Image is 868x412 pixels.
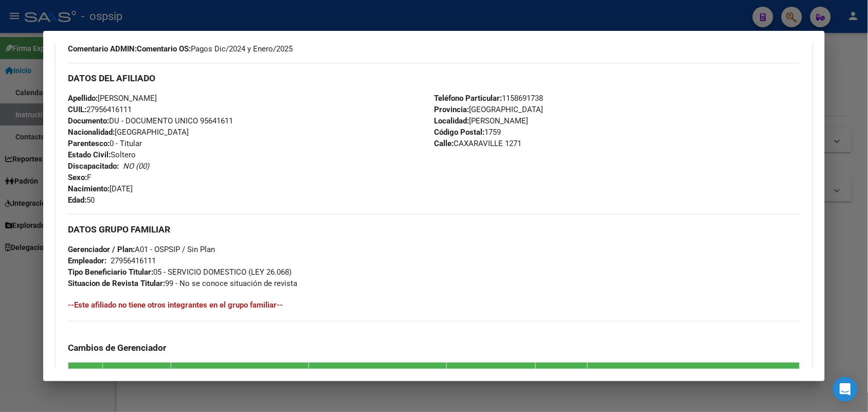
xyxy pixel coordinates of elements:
[68,73,800,84] h3: DATOS DEL AFILIADO
[68,245,135,254] strong: Gerenciador / Plan:
[123,162,149,171] i: NO (00)
[68,279,297,288] span: 99 - No se conoce situación de revista
[833,377,858,402] div: Open Intercom Messenger
[68,94,157,103] span: [PERSON_NAME]
[68,342,800,353] h3: Cambios de Gerenciador
[68,299,800,311] h4: --Este afiliado no tiene otros integrantes en el grupo familiar--
[434,105,543,114] span: [GEOGRAPHIC_DATA]
[68,363,103,398] th: Id
[68,245,215,254] span: A01 - OSPSIP / Sin Plan
[434,94,543,103] span: 1158691738
[137,43,293,55] span: Pagos Dic/2024 y Enero/2025
[68,173,87,182] strong: Sexo:
[68,94,98,103] strong: Apellido:
[68,184,110,193] strong: Nacimiento:
[68,105,86,114] strong: CUIL:
[68,256,106,265] strong: Empleador:
[434,116,528,126] span: [PERSON_NAME]
[434,128,501,137] span: 1759
[68,195,95,205] span: 50
[68,279,165,288] strong: Situacion de Revista Titular:
[111,255,156,266] div: 27956416111
[68,116,233,126] span: DU - DOCUMENTO UNICO 95641611
[68,184,133,193] span: [DATE]
[434,94,502,103] strong: Teléfono Particular:
[68,224,800,235] h3: DATOS GRUPO FAMILIAR
[536,363,588,398] th: Fecha Creado
[68,116,109,126] strong: Documento:
[68,267,292,277] span: 05 - SERVICIO DOMESTICO (LEY 26.068)
[68,105,132,114] span: 27956416111
[68,128,189,137] span: [GEOGRAPHIC_DATA]
[68,150,111,159] strong: Estado Civil:
[434,139,521,148] span: CAXARAVILLE 1271
[137,44,191,53] strong: Comentario OS:
[68,195,86,205] strong: Edad:
[68,173,91,182] span: F
[434,116,469,126] strong: Localidad:
[68,162,119,171] strong: Discapacitado:
[309,363,447,398] th: Gerenciador / Plan Nuevo
[68,150,136,159] span: Soltero
[68,128,115,137] strong: Nacionalidad:
[588,363,800,398] th: Creado Por
[68,139,110,148] strong: Parentesco:
[68,139,142,148] span: 0 - Titular
[434,128,484,137] strong: Código Postal:
[171,363,309,398] th: Gerenciador / Plan Anterior
[103,363,171,398] th: Fecha Movimiento
[446,363,535,398] th: Motivo
[68,44,137,53] strong: Comentario ADMIN:
[68,267,153,277] strong: Tipo Beneficiario Titular:
[434,105,469,114] strong: Provincia:
[434,139,454,148] strong: Calle:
